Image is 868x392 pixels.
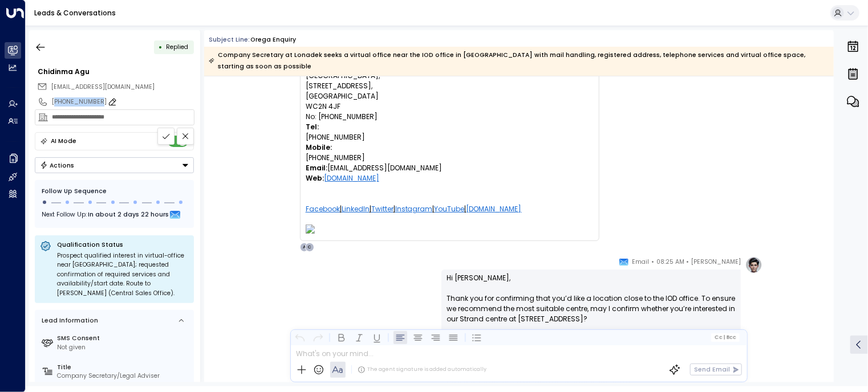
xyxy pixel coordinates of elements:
[57,343,190,352] div: Not given
[306,71,380,81] span: [GEOGRAPHIC_DATA],
[51,83,155,91] span: [EMAIL_ADDRESS][DOMAIN_NAME]
[306,142,332,152] b: Mobile:
[306,122,365,142] span: [PHONE_NUMBER]
[40,161,75,169] div: Actions
[57,371,190,381] div: Company Secretary/Legal Adviser
[745,256,762,273] img: profile-logo.png
[306,224,315,234] img: 9d5a8000-86d3-4e2a-a325-4e4f74f348c1
[435,204,465,214] a: YouTube
[371,204,394,214] a: Twitter
[311,330,325,344] button: Redo
[306,112,378,122] span: No: [PHONE_NUMBER]
[42,209,187,222] div: Next Follow Up:
[632,256,649,268] span: Email
[57,363,190,372] label: Title
[34,8,116,18] a: Leads & Conversations
[52,97,194,107] div: [PHONE_NUMBER]
[306,204,340,214] a: Facebook
[342,204,370,214] a: LinkedIn
[57,334,190,343] label: SMS Consent
[656,256,684,268] span: 08:25 AM
[715,334,736,340] span: Cc Bcc
[38,67,194,77] div: Chidinma Agu
[251,35,297,44] div: Orega Enquiry
[305,243,314,252] div: C
[57,251,189,299] div: Prospect qualified interest in virtual-office near [GEOGRAPHIC_DATA]; requested confirmation of r...
[306,163,443,173] span: [EMAIL_ADDRESS][DOMAIN_NAME]
[51,83,155,92] span: chidinma.agu@lonadek.com
[35,157,194,173] div: Button group with a nested menu
[306,91,594,101] div: [GEOGRAPHIC_DATA]
[322,173,324,183] b: :
[42,187,187,196] div: Follow Up Sequence
[370,204,371,214] u: |
[166,43,188,51] span: Replied
[395,204,433,214] a: Instagram
[467,204,522,214] a: [DOMAIN_NAME]
[209,35,250,44] span: Subject Line:
[306,163,327,173] b: Email:
[306,122,319,132] b: Tel:
[691,256,741,268] span: [PERSON_NAME]
[35,157,194,173] button: Actions
[306,142,365,163] span: [PHONE_NUMBER]
[306,173,322,183] b: Web
[51,136,76,147] div: AI Mode
[293,330,307,344] button: Undo
[651,256,654,268] span: •
[306,81,594,91] div: [STREET_ADDRESS],
[433,204,435,214] u: |
[57,240,189,249] p: Qualification Status
[711,333,740,341] button: Cc|Bcc
[324,173,379,183] a: [DOMAIN_NAME]
[306,101,594,112] div: WC2N 4JF
[159,39,163,55] div: •
[209,50,829,72] div: Company Secretary at Lonadek seeks a virtual office near the IOD office in [GEOGRAPHIC_DATA] with...
[88,209,169,222] span: In about 2 days 22 hours
[39,316,98,325] div: Lead Information
[340,204,342,214] u: |
[465,204,467,214] u: |
[300,243,309,252] div: A
[394,204,395,214] u: |
[358,366,486,374] div: The agent signature is added automatically
[723,334,725,340] span: |
[687,256,689,268] span: •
